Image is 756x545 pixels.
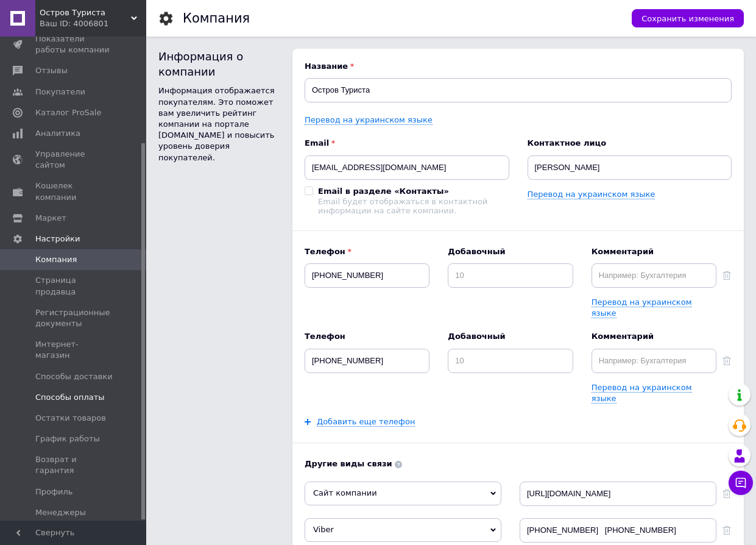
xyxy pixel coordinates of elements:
span: Сохранить изменения [641,14,734,23]
span: Покупатели [35,87,85,98]
input: 10 [448,263,573,288]
span: Отзывы [35,65,68,76]
li: Продажа товаров для всех видов активного отдыха, с нами Ваш отдых на природе станет комфортнее. [37,141,389,166]
span: Профиль [35,486,73,497]
span: График работы [35,433,100,444]
span: Показатели работы компании [35,34,113,55]
b: Комментарий [592,246,716,257]
a: Перевод на украинском языке [592,297,692,318]
div: Информация отображается покупателям. Это поможет вам увеличить рейтинг компании на портале [DOMAI... [158,85,280,163]
strong: Остров туриста предлагает Вам широкий спектр снаряжения для разных видов активного отдыха — туриз... [12,13,412,35]
span: Менеджеры [35,507,86,518]
span: Регистрационные документы [35,307,113,329]
div: Email будет отображаться в контактной информации на сайте компании. [318,197,509,215]
span: Компания [35,254,77,265]
input: Электронный адрес [305,155,509,180]
span: Интернет-магазин [35,339,113,361]
b: Email в разделе «Контакты» [318,187,449,196]
a: Перевод на украинском языке [305,115,433,125]
p: Все для туризма — качественно, надежно, доступно. В розницу по оптовым ценам. [12,46,414,59]
span: Каталог ProSale [35,107,101,118]
input: 10 [448,349,573,373]
span: Маркет [35,213,66,224]
h1: Компания [183,11,250,26]
span: Сайт компании [313,488,377,497]
span: Аналитика [35,128,80,139]
body: Визуальный текстовый редактор, 031DEDC0-89A6-486F-B189-77A320B170EE [12,12,414,283]
span: Остров Туриста [40,7,131,18]
b: Контактное лицо [528,138,732,149]
div: Ваш ID: 4006801 [40,18,146,29]
input: Например: Бухгалтерия [592,263,716,288]
span: Способы оплаты [35,392,105,403]
b: Email [305,138,509,149]
button: Чат с покупателем [729,471,753,495]
span: Остатки товаров [35,413,106,424]
input: Название вашей компании [305,78,732,102]
span: Кошелек компании [35,180,113,202]
a: Добавить еще телефон [317,417,415,427]
span: Возврат и гарантия [35,454,113,476]
a: Перевод на украинском языке [528,190,655,199]
b: Другие виды связи [305,458,732,469]
div: Информация о компании [158,49,280,79]
b: Название [305,61,732,72]
span: Настройки [35,233,80,244]
input: +38 096 0000000 [305,349,429,373]
b: Телефон [305,331,429,342]
input: Например: http://mysite.com [520,482,716,506]
b: Добавочный [448,246,573,257]
span: Страница продавца [35,275,113,297]
span: Способы доставки [35,371,113,382]
span: Управление сайтом [35,149,113,171]
b: Телефон [305,246,429,257]
input: +38 096 0000000 [305,263,429,288]
b: Комментарий [592,331,716,342]
input: ФИО [528,155,732,180]
a: Перевод на украинском языке [592,383,692,404]
input: Например: Бухгалтерия [592,349,716,373]
strong: Наши основные цели и задачи: [37,101,160,110]
p: В нашем интернет-магазине Вы сможете купить снаряжение самого высокого качества, удобное и надежн... [12,66,414,91]
b: Добавочный [448,331,573,342]
button: Сохранить изменения [632,9,744,27]
span: Viber [313,525,334,534]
